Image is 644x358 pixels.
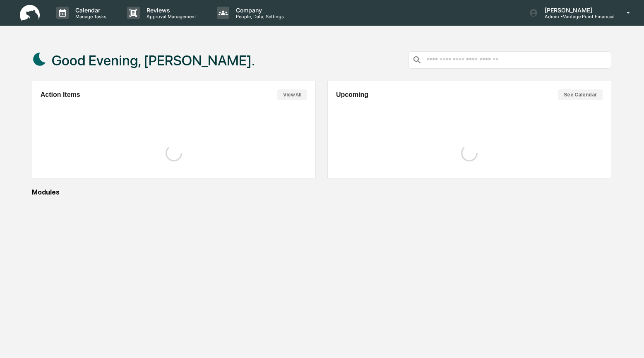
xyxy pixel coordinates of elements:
h1: Good Evening, [PERSON_NAME]. [52,52,255,69]
p: Company [229,7,288,14]
h2: Upcoming [336,91,368,99]
p: Manage Tasks [69,14,111,19]
p: People, Data, Settings [229,14,288,19]
button: View All [277,89,307,100]
p: [PERSON_NAME] [538,7,615,14]
p: Reviews [140,7,200,14]
img: logo [20,5,40,21]
p: Approval Management [140,14,200,19]
button: See Calendar [558,89,603,100]
p: Calendar [69,7,111,14]
div: Modules [32,188,611,196]
p: Admin • Vantage Point Financial [538,14,615,19]
h2: Action Items [41,91,80,99]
